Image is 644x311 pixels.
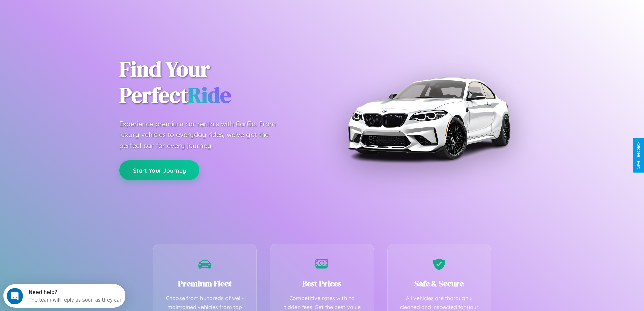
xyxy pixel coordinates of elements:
h1: Find Your Perfect [119,56,312,108]
h3: Premium Fleet [164,278,246,289]
iframe: Intercom live chat [7,288,23,304]
span: Ride [188,80,231,110]
p: Experience premium car rentals with CarGo. From luxury vehicles to everyday rides, we've got the ... [119,118,288,151]
iframe: Intercom live chat discovery launcher [3,284,125,308]
div: Open Intercom Messenger [3,3,126,21]
h3: Best Prices [281,278,363,289]
img: Premium BMW car rental vehicle [344,34,513,203]
div: Need help? [25,6,119,11]
div: Give Feedback [636,142,641,169]
h3: Safe & Secure [398,278,481,289]
div: The team will reply as soon as they can [25,11,119,18]
button: Start Your Journey [119,160,199,180]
